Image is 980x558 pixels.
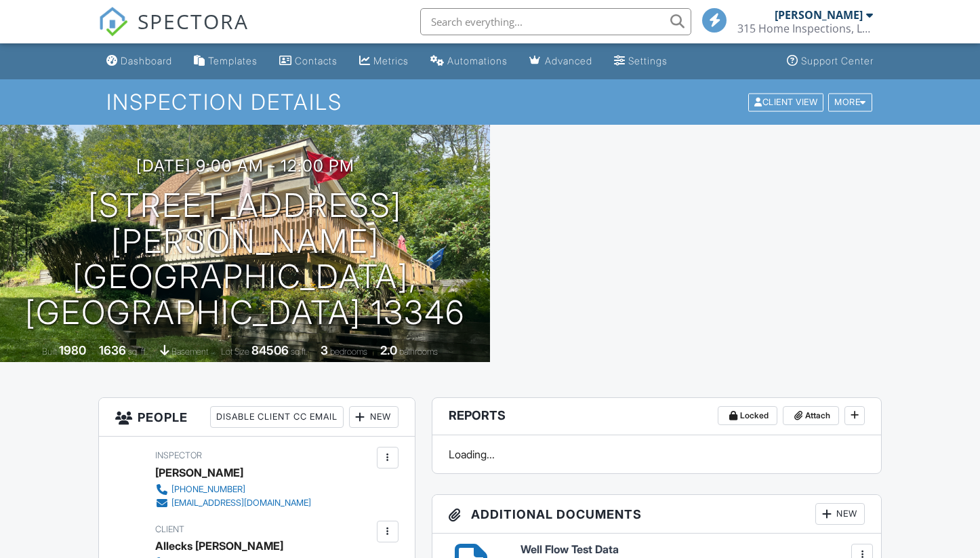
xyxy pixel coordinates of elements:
[349,406,399,428] div: New
[330,346,367,357] span: bedrooms
[98,7,128,37] img: The Best Home Inspection Software - Spectora
[101,49,178,74] a: Dashboard
[171,484,245,495] div: [PHONE_NUMBER]
[171,346,208,357] span: basement
[373,55,409,66] div: Metrics
[520,544,865,556] h6: Well Flow Test Data
[155,536,283,556] div: Allecks [PERSON_NAME]
[815,503,865,525] div: New
[747,96,827,106] a: Client View
[399,346,438,357] span: bathrooms
[609,49,673,74] a: Settings
[828,93,872,111] div: More
[188,49,263,74] a: Templates
[22,188,468,331] h1: [STREET_ADDRESS][PERSON_NAME] [GEOGRAPHIC_DATA], [GEOGRAPHIC_DATA] 13346
[380,343,397,357] div: 2.0
[524,49,598,74] a: Advanced
[155,450,202,460] span: Inspector
[420,8,691,35] input: Search everything...
[208,55,258,66] div: Templates
[354,49,414,74] a: Metrics
[99,343,126,357] div: 1636
[106,90,873,114] h1: Inspection Details
[748,93,823,111] div: Client View
[545,55,592,66] div: Advanced
[136,157,354,175] h3: [DATE] 9:00 am - 12:00 pm
[155,483,311,496] a: [PHONE_NUMBER]
[321,343,328,357] div: 3
[274,49,343,74] a: Contacts
[138,7,249,35] span: SPECTORA
[291,346,308,357] span: sq.ft.
[210,406,344,428] div: Disable Client CC Email
[98,18,249,47] a: SPECTORA
[171,498,311,509] div: [EMAIL_ADDRESS][DOMAIN_NAME]
[801,55,874,66] div: Support Center
[781,49,879,74] a: Support Center
[121,55,172,66] div: Dashboard
[42,346,57,357] span: Built
[155,524,184,534] span: Client
[59,343,86,357] div: 1980
[447,55,508,66] div: Automations
[628,55,668,66] div: Settings
[737,22,873,35] div: 315 Home Inspections, LLC
[155,462,243,483] div: [PERSON_NAME]
[221,346,249,357] span: Lot Size
[155,496,311,510] a: [EMAIL_ADDRESS][DOMAIN_NAME]
[432,495,882,534] h3: Additional Documents
[425,49,513,74] a: Automations (Basic)
[99,398,415,437] h3: People
[251,343,289,357] div: 84506
[775,8,863,22] div: [PERSON_NAME]
[295,55,338,66] div: Contacts
[128,346,147,357] span: sq. ft.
